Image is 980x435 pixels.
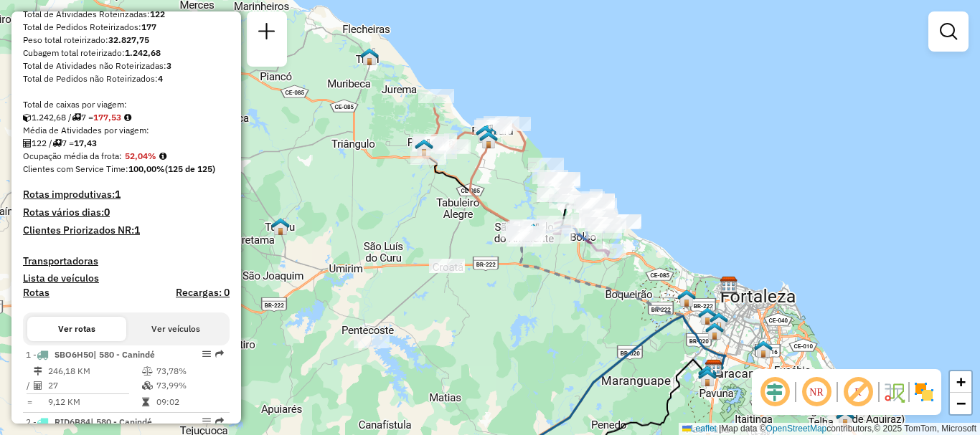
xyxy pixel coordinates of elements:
span: 2 - [26,416,152,427]
img: Teste [836,408,854,427]
img: Paraipaba [415,138,433,157]
img: CDD Ceará [705,359,723,378]
strong: 1.242,68 [125,47,161,58]
img: Fluxo de ruas [882,381,905,403]
img: Warecloud Maracanaú [698,365,717,383]
span: Ocultar deslocamento [758,375,792,409]
a: Exibir filtros [934,17,963,46]
span: | 580 - Canindé [90,416,152,427]
div: Total de Atividades não Roteirizadas: [23,59,230,72]
span: Ocultar NR [799,375,834,409]
td: 27 [47,378,141,393]
a: Rotas [23,287,50,299]
td: 09:02 [156,395,224,409]
strong: 177 [141,21,156,32]
button: Ver rotas [27,317,126,341]
strong: 32.827,75 [108,34,149,45]
img: Warecloud Bom Jardim [705,322,724,340]
h4: Clientes Priorizados NR: [23,224,230,236]
td: / [26,378,33,393]
i: % de utilização do peso [142,367,153,376]
span: 1 - [26,349,155,360]
i: Distância Total [34,367,42,376]
i: % de utilização da cubagem [142,381,153,390]
div: 1.242,68 / 7 = [23,111,230,124]
div: Map data © contributors,© 2025 TomTom, Microsoft [679,423,980,435]
img: tururu [271,217,290,236]
strong: 1 [134,224,140,236]
em: Média calculada utilizando a maior ocupação (%Peso ou %Cubagem) de cada rota da sessão. Rotas cro... [159,152,166,161]
i: Tempo total em rota [142,398,149,406]
img: UDC Paracuru [524,223,542,242]
i: Total de rotas [52,139,62,148]
div: Média de Atividades por viagem: [23,124,230,137]
strong: 4 [158,73,163,84]
img: 411 UDC Light Caucaia [677,289,696,307]
i: Total de Atividades [34,381,42,390]
a: Leaflet [682,424,717,434]
div: Total de Pedidos não Roteirizados: [23,72,230,85]
div: Cubagem total roteirizado: [23,47,230,59]
em: Rota exportada [215,417,224,426]
i: Meta Caixas/viagem: 189,59 Diferença: -12,06 [124,113,131,122]
span: Ocupação média da frota: [23,150,122,161]
span: | [719,424,721,434]
strong: 0 [104,206,110,219]
i: Cubagem total roteirizado [23,113,32,122]
td: 246,18 KM [47,364,141,378]
i: Total de Atividades [23,139,32,148]
h4: Rotas vários dias: [23,206,230,219]
div: Atividade não roteirizada - WGS MACEDO LTDA [429,259,465,273]
strong: 177,53 [93,112,121,123]
strong: 52,04% [125,150,156,161]
span: Clientes com Service Time: [23,163,128,174]
span: | 580 - Canindé [93,349,155,360]
div: Total de Pedidos Roteirizados: [23,21,230,34]
strong: 3 [166,60,171,71]
td: = [26,395,33,409]
a: Zoom in [950,371,971,393]
div: Total de Atividades Roteirizadas: [23,8,230,21]
div: Total de caixas por viagem: [23,98,230,111]
h4: Recargas: 0 [176,287,230,299]
span: + [956,373,966,391]
i: Total de rotas [72,113,81,122]
em: Rota exportada [215,350,224,358]
td: 73,99% [156,378,224,393]
div: Peso total roteirizado: [23,34,230,47]
strong: 122 [150,9,165,19]
td: 73,78% [156,364,224,378]
h4: Rotas improdutivas: [23,188,230,201]
strong: 17,43 [74,138,97,148]
img: CDD Fortaleza [720,276,738,295]
img: Exibir/Ocultar setores [913,381,936,403]
img: 408 UDC Light Jungurussu [754,340,773,358]
a: Zoom out [950,393,971,414]
strong: (125 de 125) [165,163,215,174]
td: 9,12 KM [47,395,141,409]
a: Nova sessão e pesquisa [253,17,281,49]
span: SBO6H50 [55,349,93,360]
img: RT PA - Paracuru [476,125,494,143]
span: − [956,394,966,412]
a: OpenStreetMap [766,424,827,434]
strong: 100,00% [128,163,165,174]
h4: Transportadoras [23,255,230,267]
img: Warecloud Paracuru [478,124,496,143]
img: Warecloud Parque Guadalajara [698,307,717,325]
div: Atividade não roteirizada - JOSE VALNECIO PIRES SOUZA [354,334,390,348]
img: Trairi [360,47,379,66]
em: Opções [202,417,211,426]
span: RID6B84 [55,416,90,427]
strong: 1 [115,188,121,201]
img: 407 UDC Light Granja [710,312,728,330]
em: Opções [202,350,211,358]
img: Warecloud Jereissati [698,368,717,387]
div: 122 / 7 = [23,137,230,150]
span: Exibir rótulo [841,375,875,409]
button: Ver veículos [126,317,225,341]
h4: Lista de veículos [23,272,230,285]
img: Paracuru [479,130,498,149]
